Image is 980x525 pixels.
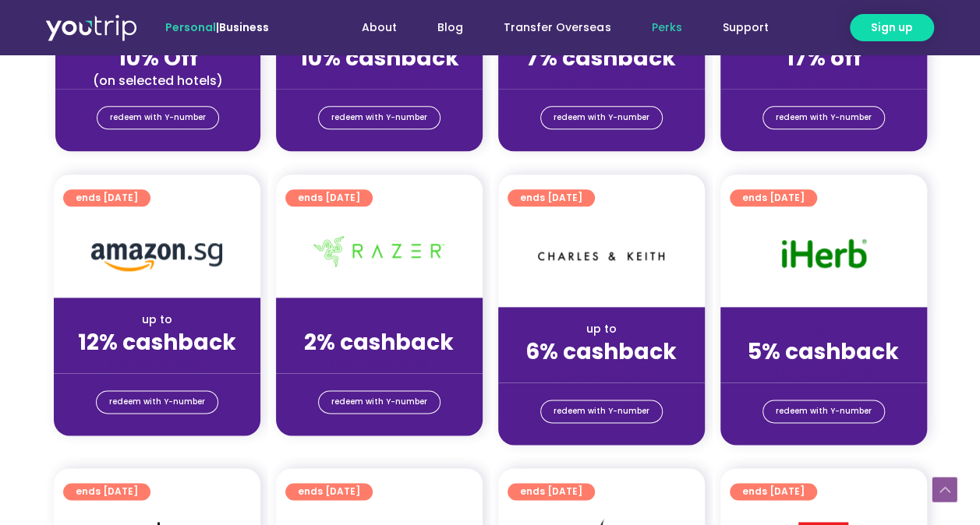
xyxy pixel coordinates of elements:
span: Sign up [871,19,913,36]
div: (for stays only) [511,72,692,89]
a: Transfer Overseas [483,13,631,42]
strong: 10% Off [118,43,198,73]
span: redeem with Y-number [110,107,206,129]
a: redeem with Y-number [97,106,219,129]
div: (for stays only) [288,357,470,373]
a: ends [DATE] [508,483,595,500]
nav: Menu [311,13,788,42]
div: up to [733,321,915,337]
span: ends [DATE] [742,189,805,206]
a: Blog [417,13,483,42]
a: redeem with Y-number [318,106,440,129]
div: up to [288,312,470,328]
strong: 12% cashback [78,327,236,358]
a: redeem with Y-number [540,106,663,129]
div: (on selected hotels) [68,72,248,89]
a: Sign up [850,14,934,41]
strong: 10% cashback [299,43,459,73]
span: ends [DATE] [742,483,805,500]
strong: 6% cashback [525,336,677,367]
strong: 7% cashback [526,43,676,73]
span: redeem with Y-number [776,400,872,422]
a: redeem with Y-number [318,390,440,414]
span: redeem with Y-number [331,107,427,129]
div: (for stays only) [511,366,692,382]
span: redeem with Y-number [109,391,205,413]
span: redeem with Y-number [776,107,872,129]
strong: 2% cashback [304,327,454,358]
span: ends [DATE] [520,189,582,206]
span: redeem with Y-number [554,107,649,129]
a: About [341,13,417,42]
a: ends [DATE] [508,189,595,206]
a: ends [DATE] [63,483,150,500]
a: redeem with Y-number [96,390,218,414]
a: ends [DATE] [730,483,817,500]
span: Personal [165,19,216,35]
span: ends [DATE] [298,483,360,500]
a: ends [DATE] [285,189,373,206]
div: (for stays only) [288,72,470,89]
a: redeem with Y-number [540,400,663,423]
a: Support [702,13,788,42]
a: ends [DATE] [63,189,150,206]
span: | [165,19,269,35]
div: (for stays only) [733,72,915,89]
span: redeem with Y-number [554,400,649,422]
span: ends [DATE] [520,483,582,500]
a: redeem with Y-number [762,106,885,129]
a: redeem with Y-number [762,400,885,423]
div: (for stays only) [66,357,248,373]
a: ends [DATE] [285,483,373,500]
a: ends [DATE] [730,189,817,206]
a: Business [219,19,269,35]
div: up to [511,321,692,337]
a: Perks [631,13,702,42]
span: ends [DATE] [298,189,360,206]
div: up to [66,312,248,328]
strong: 17% off [786,43,861,73]
strong: 5% cashback [748,336,899,367]
div: (for stays only) [733,366,915,382]
span: redeem with Y-number [331,391,427,413]
span: ends [DATE] [76,483,138,500]
span: ends [DATE] [76,189,138,206]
